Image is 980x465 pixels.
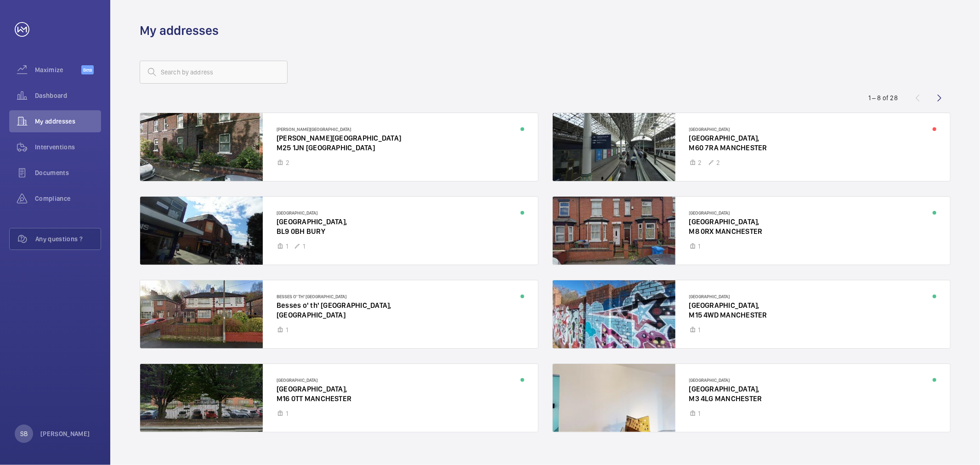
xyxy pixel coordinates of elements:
input: Search by address [140,61,288,84]
span: Maximize [35,65,81,74]
p: SB [20,429,28,438]
span: Documents [35,168,101,177]
p: [PERSON_NAME] [40,429,90,438]
span: Any questions ? [35,234,101,244]
div: 1 – 8 of 28 [868,93,898,102]
span: Dashboard [35,91,101,100]
h1: My addresses [140,22,219,39]
span: My addresses [35,117,101,126]
span: Interventions [35,142,101,152]
span: Beta [81,65,94,74]
span: Compliance [35,194,101,203]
